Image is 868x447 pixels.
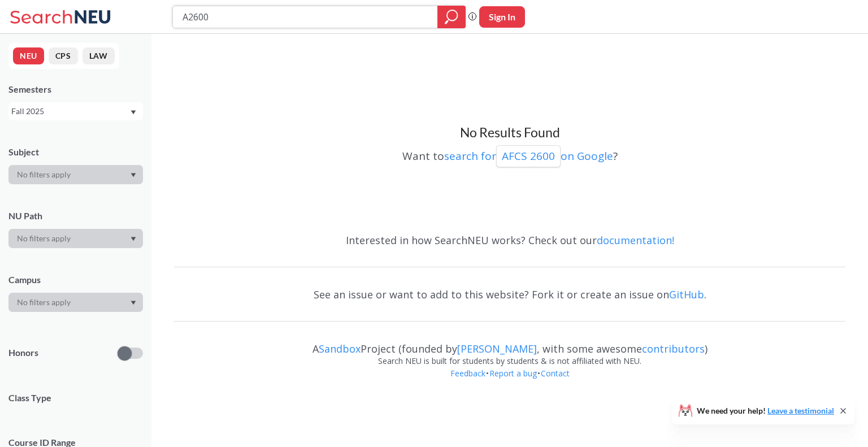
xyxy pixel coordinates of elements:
div: Search NEU is built for students by students & is not affiliated with NEU. [174,355,845,367]
div: Subject [8,146,143,158]
h3: No Results Found [174,124,845,141]
svg: Dropdown arrow [131,173,136,177]
a: search forAFCS 2600on Google [444,149,613,163]
div: See an issue or want to add to this website? Fork it or create an issue on . [174,278,845,311]
button: NEU [13,47,44,64]
div: Campus [8,274,143,286]
div: Dropdown arrow [8,165,143,184]
div: A Project (founded by , with some awesome ) [174,332,845,355]
div: Semesters [8,83,143,96]
a: GitHub [669,288,704,301]
a: Leave a testimonial [767,406,834,415]
div: Fall 2025Dropdown arrow [8,102,143,120]
p: AFCS 2600 [502,149,555,164]
span: We need your help! [697,407,834,415]
a: Sandbox [319,342,361,355]
button: LAW [83,47,115,64]
a: Contact [540,368,570,379]
button: Sign In [479,6,525,28]
a: documentation! [597,233,674,247]
svg: Dropdown arrow [131,110,136,115]
input: Class, professor, course number, "phrase" [181,7,429,27]
div: Want to ? [174,141,845,167]
div: Dropdown arrow [8,229,143,248]
a: Feedback [450,368,486,379]
div: magnifying glass [437,6,466,28]
p: Honors [8,346,38,359]
svg: Dropdown arrow [131,301,136,305]
div: Dropdown arrow [8,293,143,312]
div: NU Path [8,210,143,222]
svg: Dropdown arrow [131,237,136,241]
button: CPS [49,47,78,64]
svg: magnifying glass [445,9,458,25]
div: • • [174,367,845,397]
a: contributors [642,342,705,355]
a: Report a bug [489,368,537,379]
div: Fall 2025 [11,105,129,118]
a: [PERSON_NAME] [457,342,537,355]
span: Class Type [8,392,143,404]
div: Interested in how SearchNEU works? Check out our [174,224,845,257]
